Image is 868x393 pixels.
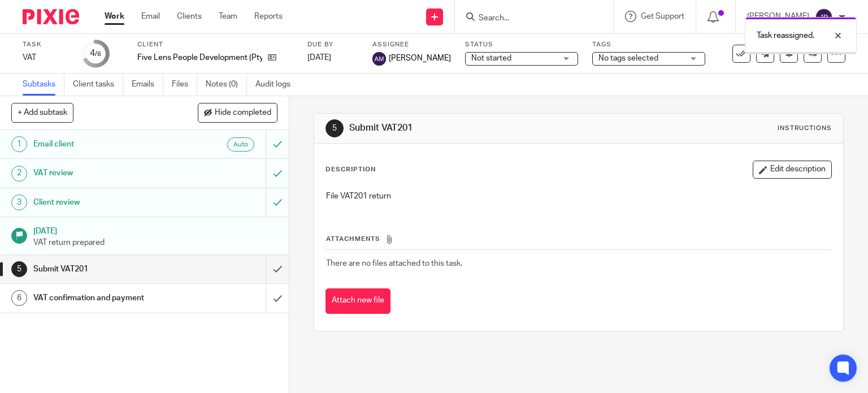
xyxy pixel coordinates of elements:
[137,52,262,63] p: Five Lens People Development (Pty) Ltd
[219,11,237,22] a: Team
[73,74,123,96] a: Client tasks
[33,237,277,248] p: VAT return prepared
[778,124,832,133] div: Instructions
[105,11,124,22] a: Work
[325,288,390,314] button: Attach new file
[172,74,197,96] a: Files
[11,195,27,210] div: 3
[326,236,380,242] span: Attachments
[33,165,181,182] h1: VAT review
[471,54,511,62] span: Not started
[255,74,299,96] a: Audit logs
[389,53,451,64] span: [PERSON_NAME]
[23,74,64,96] a: Subtasks
[206,74,247,96] a: Notes (0)
[227,137,254,152] div: Auto
[215,109,271,118] span: Hide completed
[372,40,451,49] label: Assignee
[33,194,181,211] h1: Client review
[349,122,602,134] h1: Submit VAT201
[33,136,181,153] h1: Email client
[177,11,202,22] a: Clients
[132,74,163,96] a: Emails
[307,40,358,49] label: Due by
[95,51,101,57] small: /6
[326,191,832,202] p: File VAT201 return
[23,52,68,63] div: VAT
[307,54,331,62] span: [DATE]
[198,103,277,122] button: Hide completed
[23,40,68,49] label: Task
[11,261,27,277] div: 5
[753,161,832,179] button: Edit description
[11,136,27,152] div: 1
[254,11,283,22] a: Reports
[326,260,462,267] span: There are no files attached to this task.
[33,261,181,278] h1: Submit VAT201
[11,290,27,306] div: 6
[11,103,73,122] button: + Add subtask
[33,223,277,237] h1: [DATE]
[33,290,181,306] h1: VAT confirmation and payment
[325,165,376,174] p: Description
[141,11,160,22] a: Email
[90,47,101,60] div: 4
[325,119,344,137] div: 5
[757,30,814,41] p: Task reassigned.
[598,54,658,62] span: No tags selected
[815,8,833,26] img: svg%3E
[137,40,293,49] label: Client
[372,52,386,66] img: svg%3E
[11,166,27,182] div: 2
[23,9,79,24] img: Pixie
